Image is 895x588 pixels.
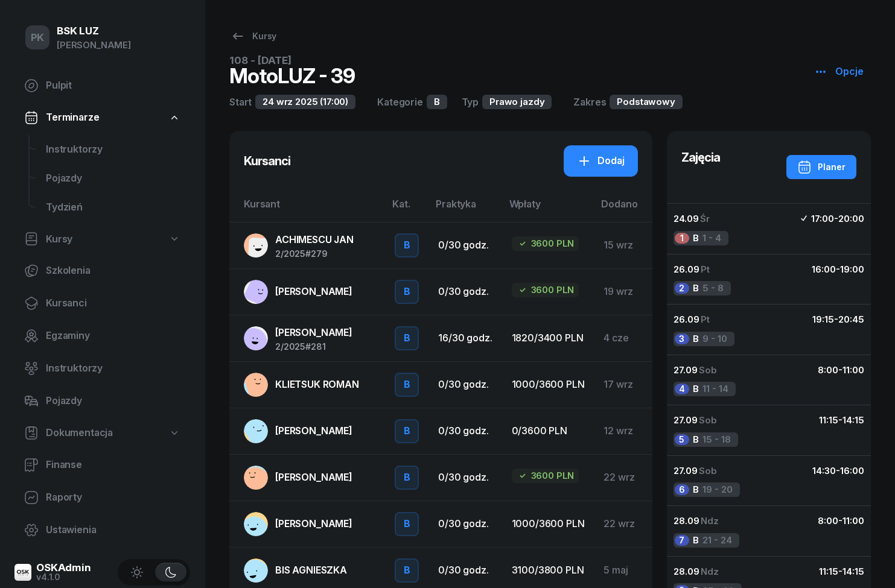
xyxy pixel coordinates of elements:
button: B [395,326,419,350]
a: Dodaj [564,145,637,177]
span: Pojazdy [46,171,180,186]
div: 5 [675,434,689,445]
span: 11:00 [842,364,864,376]
button: Planer [786,155,856,179]
span: 20:45 [838,314,864,325]
a: Ustawienia [14,516,190,545]
div: MotoLUZ - 39 [229,66,355,87]
div: - [818,362,864,378]
div: B [399,560,415,581]
span: 28.09 [674,515,699,526]
button: 27.09Sob11:15-14:155B15 - 18 [666,405,871,455]
div: 11 - 14 [674,382,736,396]
div: 6 [675,484,689,495]
a: ACHIMESCU JAN2/2025#279 [244,232,375,259]
div: 3600 PLN [512,236,579,251]
span: Dokumentacja [46,425,113,441]
div: 7 [675,535,689,546]
div: Planer [797,160,846,174]
span: B [693,381,699,397]
span: KLIETSUK ROMAN [275,378,359,390]
a: BIS AGNIESZKA [244,558,375,583]
span: [PERSON_NAME] [275,425,352,437]
span: 27.09 [674,364,698,376]
span: B [693,230,699,246]
span: Kursy [46,232,72,247]
a: Dokumentacja [14,419,190,447]
span: 1820/3400 PLN [512,332,584,344]
div: 21 - 24 [674,533,739,548]
span: Pt [701,314,710,325]
span: [PERSON_NAME] [275,471,352,483]
a: Instruktorzy [36,135,190,164]
div: Podstawowy [610,95,682,109]
span: 14:15 [842,566,864,577]
div: 4 cze [604,330,635,346]
span: Pulpit [46,78,180,93]
a: Pojazdy [36,164,190,193]
span: 16:00 [812,264,836,275]
img: logo-xs@2x.png [14,564,31,581]
div: Dodaj [577,153,624,169]
span: B [693,331,699,347]
span: Szkolenia [46,263,180,279]
span: B [693,482,699,498]
button: B [395,466,419,490]
span: 26.09 [674,314,699,325]
div: Start [229,95,252,109]
span: #279 [305,248,327,259]
button: B [395,558,419,583]
a: Pulpit [14,71,190,100]
button: 26.09Pt19:15-20:453B9 - 10 [666,304,871,355]
div: Opcje [814,64,864,80]
span: Śr [700,213,710,224]
h3: Zajęcia [681,148,720,167]
span: Ustawienia [46,522,180,538]
div: 19 wrz [604,284,635,300]
span: 24.09 [674,213,699,224]
a: Szkolenia [14,256,190,285]
td: 0/30 godz. [428,361,502,408]
div: B [399,328,415,349]
a: [PERSON_NAME] [244,419,375,443]
span: Pojazdy [46,393,180,409]
span: 27.09 [674,414,698,426]
span: 11:15 [819,566,838,577]
span: 14:30 [812,465,836,476]
div: 5 maj [604,563,635,578]
span: Sob [699,414,717,426]
div: Kategorie [377,95,423,109]
span: 1000/3600 PLN [512,378,585,390]
div: 22 wrz [604,516,635,532]
th: Praktyka [428,196,502,222]
button: 27.09Sob14:30-16:006B19 - 20 [666,455,871,506]
div: B [399,375,415,395]
span: [PERSON_NAME] [275,326,352,338]
span: 19:15 [812,314,834,325]
div: 12 wrz [604,423,635,439]
span: Egzaminy [46,328,180,344]
a: Egzaminy [14,321,190,350]
td: 0/30 godz. [428,268,502,315]
span: ACHIMESCU JAN [275,233,354,245]
span: BIS AGNIESZKA [275,564,347,576]
span: 11:00 [842,515,864,526]
div: 2 [675,283,689,294]
div: - [812,312,864,327]
div: BSK LUZ [57,26,131,36]
button: 24.09Śr17:00-20:001B1 - 4 [666,204,871,254]
div: Zakres [573,95,606,109]
div: 9 - 10 [674,332,734,346]
div: 19 - 20 [674,482,740,497]
button: Opcje [806,56,871,87]
a: [PERSON_NAME] [244,512,375,536]
div: - [818,513,864,529]
button: B [395,373,419,397]
div: OSKAdmin [36,563,91,573]
button: B [395,233,419,258]
div: 2/2025 [275,343,352,351]
span: Finanse [46,457,180,473]
div: 1 - 4 [674,231,728,245]
button: 26.09Pt16:00-19:002B5 - 8 [666,254,871,305]
span: 11:15 [819,414,838,426]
